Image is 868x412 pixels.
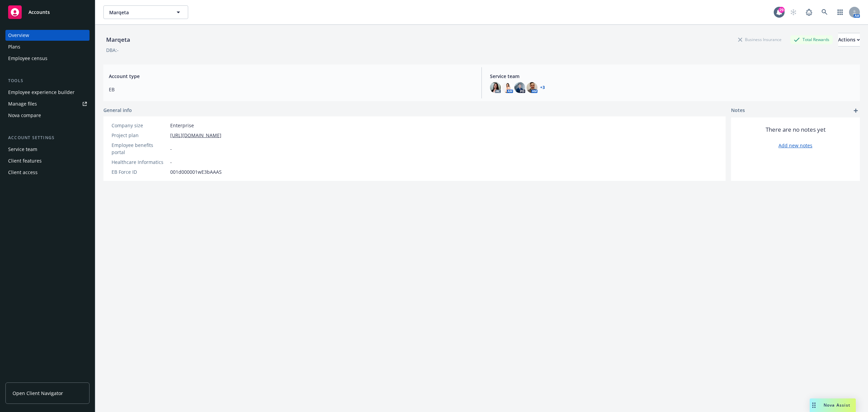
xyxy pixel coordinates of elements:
[778,142,812,149] a: Add new notes
[170,132,221,139] a: [URL][DOMAIN_NAME]
[8,30,29,41] div: Overview
[502,82,513,93] img: photo
[8,53,47,64] div: Employee census
[5,41,90,52] a: Plans
[852,107,860,115] a: add
[787,5,800,19] a: Start snowing
[28,10,50,15] span: Accounts
[766,126,826,134] span: There are no notes yet
[735,35,785,44] div: Business Insurance
[824,402,850,408] span: Nova Assist
[5,167,90,178] a: Client access
[818,5,831,19] a: Search
[5,53,90,64] a: Employee census
[490,73,854,80] span: Service team
[5,87,90,98] a: Employee experience builder
[109,86,473,93] span: EB
[8,144,37,155] div: Service team
[103,107,132,114] span: General info
[731,107,745,115] span: Notes
[106,46,119,54] div: DBA: -
[8,155,42,166] div: Client features
[112,132,167,139] div: Project plan
[170,158,172,166] span: -
[170,145,172,152] span: -
[109,9,168,16] span: Marqeta
[5,144,90,155] a: Service team
[103,35,133,44] div: Marqeta
[514,82,525,93] img: photo
[778,7,785,13] div: 29
[109,73,473,80] span: Account type
[8,41,20,52] div: Plans
[810,398,856,412] button: Nova Assist
[112,168,167,175] div: EB Force ID
[5,155,90,166] a: Client features
[810,398,818,412] div: Drag to move
[833,5,847,19] a: Switch app
[5,3,90,22] a: Accounts
[170,122,194,129] span: Enterprise
[790,35,833,44] div: Total Rewards
[112,158,167,166] div: Healthcare Informatics
[5,134,90,141] div: Account settings
[8,167,38,178] div: Client access
[490,82,501,93] img: photo
[8,110,41,121] div: Nova compare
[13,390,63,397] span: Open Client Navigator
[802,5,816,19] a: Report a Bug
[838,33,860,46] button: Actions
[103,5,188,19] button: Marqeta
[838,33,860,46] div: Actions
[540,86,545,90] a: +3
[170,168,222,175] span: 001d000001wE3bAAAS
[5,30,90,41] a: Overview
[5,110,90,121] a: Nova compare
[112,142,167,156] div: Employee benefits portal
[5,77,90,84] div: Tools
[8,98,37,109] div: Manage files
[8,87,75,98] div: Employee experience builder
[112,122,167,129] div: Company size
[5,98,90,109] a: Manage files
[527,82,537,93] img: photo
